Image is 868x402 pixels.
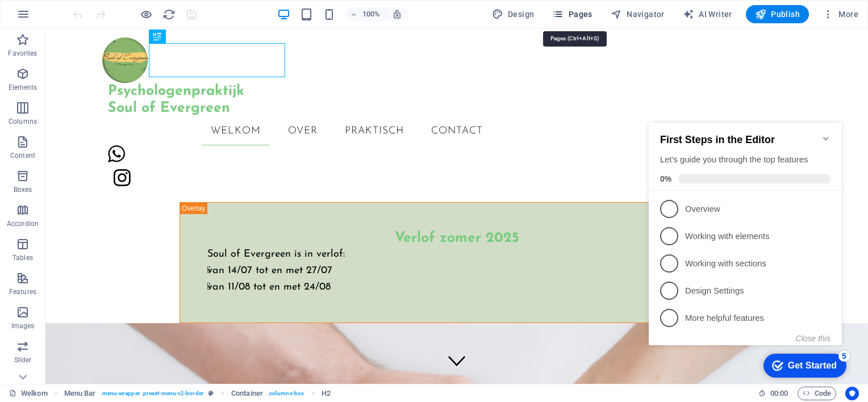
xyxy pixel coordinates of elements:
[7,219,39,228] p: Accordion
[41,179,177,191] p: Design Settings
[548,5,596,23] button: Pages
[208,390,214,396] i: This element is a customizable preset
[492,9,535,20] span: Design
[194,245,206,256] div: 5
[16,48,186,60] div: Let's guide you through the top features
[678,5,737,23] button: AI Writer
[611,9,665,20] span: Navigator
[9,83,37,92] p: Elements
[162,7,176,21] button: reload
[770,387,788,400] span: 00 00
[5,171,198,199] li: Design Settings
[362,7,381,21] h6: 100%
[552,9,592,20] span: Pages
[683,9,732,20] span: AI Writer
[778,389,780,397] span: :
[64,387,331,400] nav: breadcrumb
[11,321,35,330] p: Images
[5,144,198,171] li: Working with sections
[746,5,809,23] button: Publish
[322,387,331,400] span: Click to select. Double-click to edit
[144,255,193,265] div: Get Started
[139,7,153,21] button: Click here to leave preview mode and continue editing
[345,7,386,21] button: 100%
[268,387,304,400] span: . columns-box
[119,248,202,272] div: Get Started 5 items remaining, 0% complete
[606,5,669,23] button: Navigator
[231,387,263,400] span: Click to select. Double-click to edit
[818,5,863,23] button: More
[9,117,37,126] p: Columns
[10,151,35,160] p: Content
[5,199,198,226] li: More helpful features
[162,8,176,21] i: Reload page
[16,28,186,40] h2: First Steps in the Editor
[41,125,177,137] p: Working with elements
[798,387,836,400] button: Code
[5,117,198,144] li: Working with elements
[9,387,48,400] a: Click to cancel selection. Double-click to open Pages
[803,387,831,400] span: Code
[64,387,96,400] span: Click to select. Double-click to edit
[5,90,198,117] li: Overview
[845,387,859,400] button: Usercentrics
[152,228,186,237] button: Close this
[755,9,800,20] span: Publish
[41,207,177,219] p: More helpful features
[487,5,539,23] div: Design (Ctrl+Alt+Y)
[41,152,177,164] p: Working with sections
[41,98,177,110] p: Overview
[16,69,34,78] span: 0%
[9,287,36,296] p: Features
[12,253,33,262] p: Tables
[177,28,186,37] div: Minimize checklist
[8,49,37,58] p: Favorites
[101,387,204,400] span: . menu-wrapper .preset-menu-v2-border
[487,5,539,23] button: Design
[14,185,32,194] p: Boxes
[14,355,32,365] p: Slider
[758,387,788,400] h6: Session time
[392,9,402,19] i: On resize automatically adjust zoom level to fit chosen device.
[823,9,858,20] span: More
